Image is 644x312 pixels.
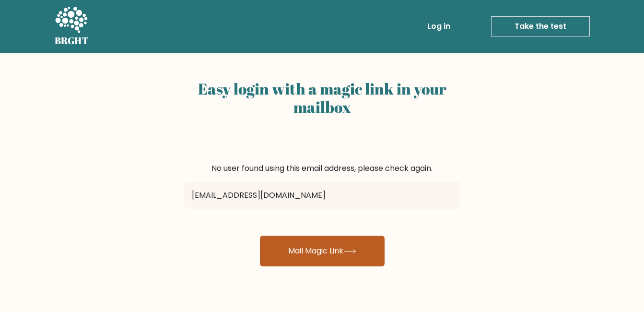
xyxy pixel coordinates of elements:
a: BRGHT [55,4,89,49]
h5: BRGHT [55,35,89,47]
div: No user found using this email address, please check again. [184,163,460,174]
button: Mail Magic Link [260,236,385,266]
a: Take the test [491,16,590,36]
input: Email [184,182,460,209]
a: Log in [423,17,454,36]
h2: Easy login with a magic link in your mailbox [184,80,460,117]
